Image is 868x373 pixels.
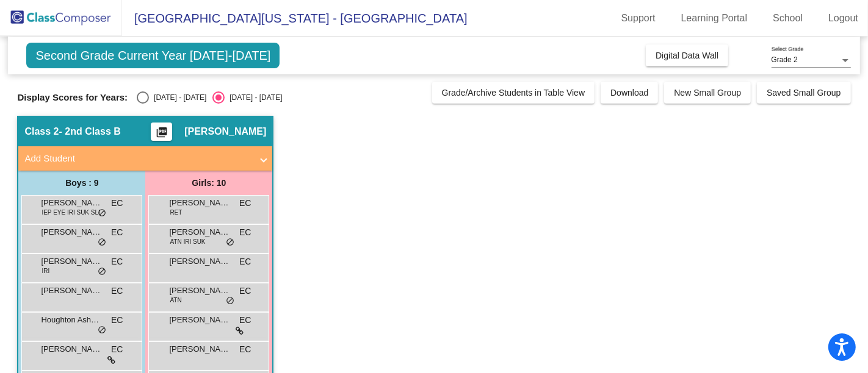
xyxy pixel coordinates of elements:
[610,88,648,98] span: Download
[757,82,850,104] button: Saved Small Group
[41,314,102,326] span: Houghton Ashbay
[24,126,59,138] span: Class 2
[26,43,280,68] span: Second Grade Current Year [DATE]-[DATE]
[819,9,868,28] a: Logout
[149,92,206,103] div: [DATE] - [DATE]
[432,82,595,104] button: Grade/Archive Students in Table View
[41,226,102,238] span: [PERSON_NAME]
[169,285,230,297] span: [PERSON_NAME]
[151,123,172,141] button: Print Students Details
[41,343,102,355] span: [PERSON_NAME]
[169,255,230,268] span: [PERSON_NAME]
[671,9,758,28] a: Learning Portal
[169,343,230,355] span: [PERSON_NAME]
[111,285,123,297] span: EC
[59,126,120,138] span: - 2nd Class B
[98,325,106,335] span: do_not_disturb_alt
[170,208,182,217] span: RET
[767,88,841,98] span: Saved Small Group
[42,266,49,275] span: IRI
[442,88,585,98] span: Grade/Archive Students in Table View
[17,92,128,103] span: Display Scores for Years:
[41,285,102,297] span: [PERSON_NAME]
[612,9,665,28] a: Support
[170,237,205,246] span: ATN IRI SUK
[772,55,798,64] span: Grade 2
[763,9,812,28] a: School
[111,255,123,268] span: EC
[225,92,282,103] div: [DATE] - [DATE]
[239,285,251,297] span: EC
[239,255,251,268] span: EC
[239,197,251,210] span: EC
[41,197,102,209] span: [PERSON_NAME]
[169,226,230,238] span: [PERSON_NAME]
[41,255,102,268] span: [PERSON_NAME] [PERSON_NAME]
[24,152,251,166] mat-panel-title: Add Student
[170,296,181,305] span: ATN
[169,314,230,326] span: [PERSON_NAME]
[239,226,251,239] span: EC
[111,197,123,210] span: EC
[98,208,106,218] span: do_not_disturb_alt
[154,126,169,143] mat-icon: picture_as_pdf
[18,171,145,195] div: Boys : 9
[226,296,234,306] span: do_not_disturb_alt
[98,238,106,247] span: do_not_disturb_alt
[646,44,728,66] button: Digital Data Wall
[169,197,230,209] span: [PERSON_NAME]
[18,146,272,171] mat-expansion-panel-header: Add Student
[42,208,99,217] span: IEP EYE IRI SUK SLI
[184,126,266,138] span: [PERSON_NAME]
[239,343,251,356] span: EC
[98,267,106,277] span: do_not_disturb_alt
[137,91,282,104] mat-radio-group: Select an option
[111,314,123,327] span: EC
[122,9,468,28] span: [GEOGRAPHIC_DATA][US_STATE] - [GEOGRAPHIC_DATA]
[226,238,234,247] span: do_not_disturb_alt
[674,88,741,98] span: New Small Group
[145,171,272,195] div: Girls: 10
[111,226,123,239] span: EC
[601,82,658,104] button: Download
[239,314,251,327] span: EC
[111,343,123,356] span: EC
[656,51,718,60] span: Digital Data Wall
[664,82,751,104] button: New Small Group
